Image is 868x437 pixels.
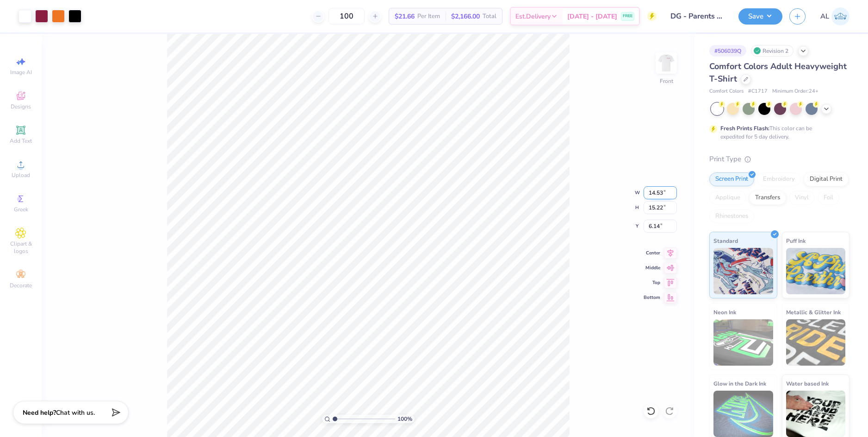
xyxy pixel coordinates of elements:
span: Neon Ink [713,307,736,317]
img: Front [657,54,676,72]
span: Middle [644,265,660,271]
div: This color can be expedited for 5 day delivery. [720,124,834,141]
span: Standard [713,236,738,246]
span: Metallic & Glitter Ink [786,307,841,317]
span: FREE [623,13,632,19]
span: AL [820,11,829,22]
div: Revision 2 [751,45,794,57]
span: # C1717 [748,88,768,95]
span: Comfort Colors Adult Heavyweight T-Shirt [709,61,847,84]
span: Glow in the Dark Ink [713,379,766,388]
span: Per Item [417,12,440,21]
div: Print Type [709,154,849,165]
span: Add Text [10,137,32,145]
span: Decorate [10,282,32,289]
div: Screen Print [709,172,754,186]
span: Greek [14,206,28,213]
strong: Need help? [23,408,56,417]
img: Glow in the Dark Ink [713,391,773,437]
span: $21.66 [395,12,415,21]
span: Total [483,12,496,21]
span: Water based Ink [786,379,829,388]
span: 100 % [397,415,412,423]
input: – – [329,8,365,25]
span: [DATE] - [DATE] [567,12,617,21]
img: Water based Ink [786,391,846,437]
span: Upload [12,171,30,179]
img: Standard [713,248,773,294]
div: Rhinestones [709,209,754,223]
div: Vinyl [789,191,815,205]
div: # 506039Q [709,45,746,57]
a: AL [820,7,849,25]
span: Clipart & logos [5,240,37,255]
span: Chat with us. [56,408,95,417]
span: Center [644,250,660,256]
div: Embroidery [757,172,801,186]
span: Image AI [10,69,32,76]
div: Transfers [749,191,786,205]
span: Designs [11,103,31,110]
img: Metallic & Glitter Ink [786,319,846,366]
img: Alyzza Lydia Mae Sobrino [831,7,849,25]
div: Digital Print [804,172,849,186]
button: Save [738,8,782,25]
div: Front [660,77,673,85]
span: Comfort Colors [709,88,744,95]
span: Bottom [644,294,660,301]
input: Untitled Design [663,7,732,25]
strong: Fresh Prints Flash: [720,125,769,132]
span: Top [644,279,660,286]
span: Puff Ink [786,236,806,246]
div: Applique [709,191,746,205]
div: Foil [818,191,839,205]
span: $2,166.00 [451,12,480,21]
span: Minimum Order: 24 + [772,88,818,95]
img: Puff Ink [786,248,846,294]
span: Est. Delivery [515,12,551,21]
img: Neon Ink [713,319,773,366]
